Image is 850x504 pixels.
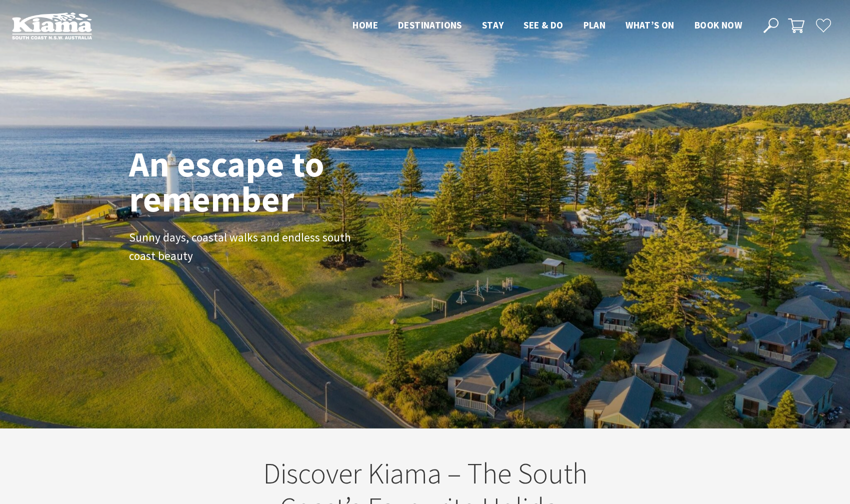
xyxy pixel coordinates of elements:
[12,12,92,39] img: Kiama Logo
[129,229,354,266] p: Sunny days, coastal walks and endless south coast beauty
[398,19,462,31] span: Destinations
[352,19,378,31] span: Home
[482,19,504,31] span: Stay
[583,19,606,31] span: Plan
[129,147,404,217] h1: An escape to remember
[342,17,752,34] nav: Main Menu
[625,19,674,31] span: What’s On
[694,19,742,31] span: Book now
[523,19,563,31] span: See & Do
